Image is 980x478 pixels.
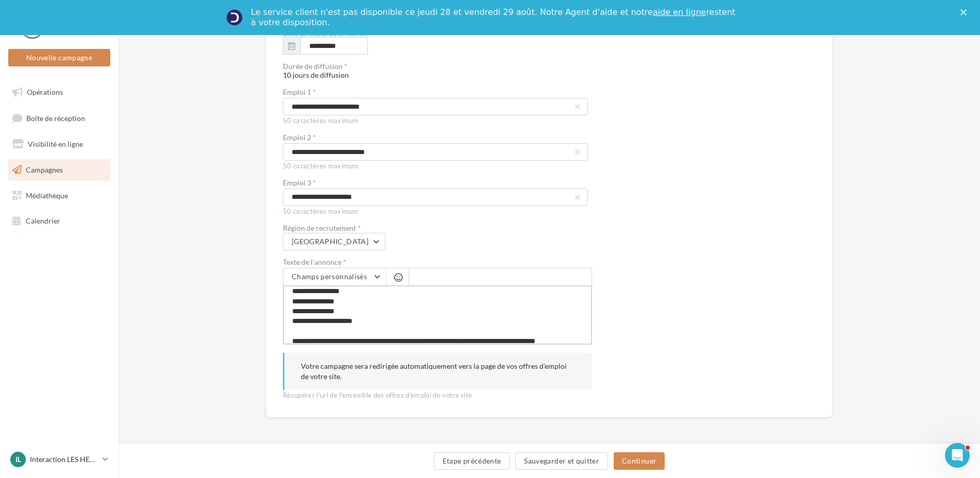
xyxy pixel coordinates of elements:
p: Votre campagne sera redirigée automatiquement vers la page de vos offres d'emploi de votre site. [301,361,576,382]
iframe: Intercom live chat [945,443,970,468]
div: 50 caractères maximum [283,116,592,126]
a: Boîte de réception [6,107,112,129]
label: Emploi 3 * [283,179,584,186]
div: Région de recrutement * [283,225,592,232]
a: Calendrier [6,210,112,232]
span: Champs personnalisés [292,272,367,281]
div: Fermer [960,9,971,15]
a: aide en ligne [653,7,706,17]
a: Visibilité en ligne [6,133,112,155]
a: Médiathèque [6,185,112,207]
label: Texte de l'annonce * [283,259,592,266]
span: 10 jours de diffusion [283,63,592,79]
label: Emploi 1 * [283,89,584,96]
a: IL Interaction LES HERBIERS [8,450,110,469]
div: 50 caractères maximum [283,162,592,171]
label: Emploi 2 * [283,134,584,141]
button: Sauvegarder et quitter [515,452,608,470]
button: Nouvelle campagne [8,49,110,66]
span: Campagnes [26,165,63,174]
p: Interaction LES HERBIERS [30,454,98,465]
button: Champs personnalisés [283,268,386,286]
a: Campagnes [6,159,112,181]
button: [GEOGRAPHIC_DATA] [283,233,385,250]
div: Le service client n'est pas disponible ce jeudi 28 et vendredi 29 août. Notre Agent d'aide et not... [251,7,737,28]
div: 50 caractères maximum [283,207,592,216]
span: Boîte de réception [26,113,85,122]
button: Etape précédente [434,452,510,470]
img: Profile image for Service-Client [226,9,243,26]
span: Calendrier [26,216,60,225]
span: Visibilité en ligne [28,140,83,148]
button: Continuer [614,452,665,470]
a: Opérations [6,81,112,103]
div: Durée de diffusion * [283,63,592,70]
span: IL [15,454,21,465]
div: Récupérer l'url de l'ensemble des offres d'emploi de votre site [283,391,592,400]
span: Médiathèque [26,191,68,199]
span: Opérations [27,88,63,96]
